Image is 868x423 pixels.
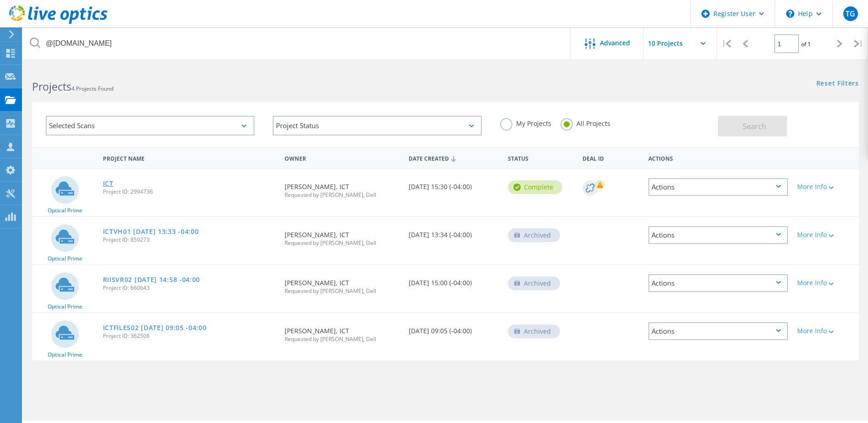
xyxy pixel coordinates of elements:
[103,180,113,187] a: ICT
[717,27,736,60] div: |
[500,118,551,127] label: My Projects
[801,40,811,48] span: of 1
[786,10,794,18] svg: \n
[404,169,503,199] div: [DATE] 15:30 (-04:00)
[103,333,276,339] span: Project ID: 362506
[280,149,404,166] div: Owner
[103,189,276,195] span: Project ID: 2994736
[48,304,82,309] span: Optical Prime
[508,277,560,290] div: Archived
[644,149,793,166] div: Actions
[404,265,503,295] div: [DATE] 15:00 (-04:00)
[797,280,854,286] div: More Info
[648,274,788,292] div: Actions
[103,237,276,243] span: Project ID: 859273
[103,285,276,291] span: Project ID: 660643
[849,27,868,60] div: |
[648,322,788,340] div: Actions
[503,149,578,166] div: Status
[71,85,113,92] span: 4 Projects Found
[600,40,630,46] span: Advanced
[103,325,207,331] a: ICTFILES02 [DATE] 09:05 -04:00
[285,192,399,198] span: Requested by [PERSON_NAME], Dell
[48,256,82,261] span: Optical Prime
[280,217,404,255] div: [PERSON_NAME], ICT
[23,27,571,60] input: Search projects by name, owner, ID, company, etc
[285,240,399,246] span: Requested by [PERSON_NAME], Dell
[273,116,481,136] div: Project Status
[46,116,254,136] div: Selected Scans
[797,328,854,334] div: More Info
[846,10,855,17] span: TG
[508,228,560,242] div: Archived
[103,228,199,235] a: ICTVH01 [DATE] 13:33 -04:00
[280,313,404,351] div: [PERSON_NAME], ICT
[648,226,788,244] div: Actions
[285,336,399,342] span: Requested by [PERSON_NAME], Dell
[48,352,82,358] span: Optical Prime
[743,121,766,131] span: Search
[648,178,788,196] div: Actions
[103,277,200,283] a: RIISVR02 [DATE] 14:58 -04:00
[32,79,71,94] b: Projects
[285,288,399,294] span: Requested by [PERSON_NAME], Dell
[797,184,854,190] div: More Info
[561,118,610,127] label: All Projects
[48,208,82,213] span: Optical Prime
[280,169,404,207] div: [PERSON_NAME], ICT
[9,19,108,26] a: Live Optics Dashboard
[404,149,503,167] div: Date Created
[280,265,404,303] div: [PERSON_NAME], ICT
[404,217,503,247] div: [DATE] 13:34 (-04:00)
[508,325,560,338] div: Archived
[404,313,503,343] div: [DATE] 09:05 (-04:00)
[816,80,859,88] a: Reset Filters
[578,149,644,166] div: Deal Id
[718,116,787,136] button: Search
[98,149,280,166] div: Project Name
[508,180,562,194] div: Complete
[797,232,854,238] div: More Info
